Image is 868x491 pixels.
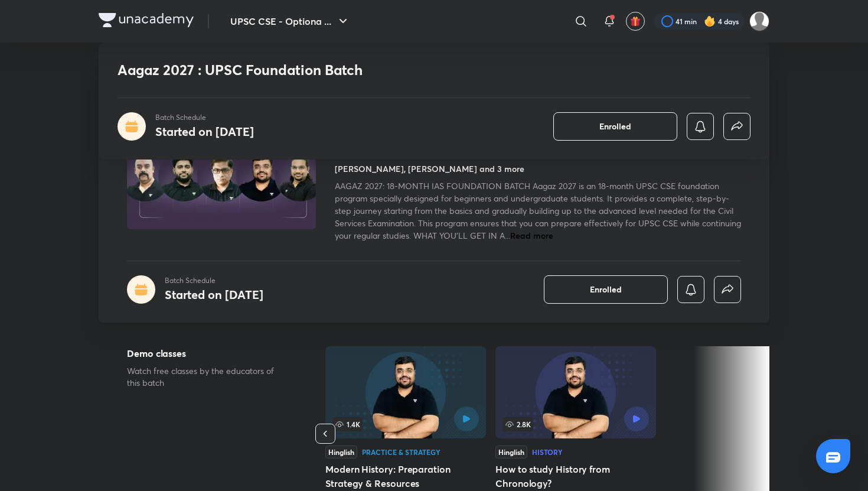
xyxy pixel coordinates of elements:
[125,122,318,230] img: Thumbnail
[325,446,357,459] div: Hinglish
[118,61,580,79] h1: Aagaz 2027 : UPSC Foundation Batch
[332,417,363,431] span: 1.4K
[532,448,563,456] div: History
[99,13,194,30] a: Company Logo
[325,462,486,490] h5: Modern History: Preparation Strategy & Resources
[495,446,527,459] div: Hinglish
[626,12,645,31] button: avatar
[630,16,641,27] img: avatar
[590,284,622,295] span: Enrolled
[704,15,716,27] img: streak
[127,346,288,360] h5: Demo classes
[749,11,769,31] img: Ayush Kumar
[165,287,263,303] h4: Started on [DATE]
[335,162,524,175] h4: [PERSON_NAME], [PERSON_NAME] and 3 more
[553,112,677,141] button: Enrolled
[223,9,357,33] button: UPSC CSE - Optiona ...
[335,180,741,241] span: AAGAZ 2027: 18-MONTH IAS FOUNDATION BATCH Aagaz 2027 is an 18-month UPSC CSE foundation program s...
[544,275,668,304] button: Enrolled
[127,365,288,389] p: Watch free classes by the educators of this batch
[502,417,533,431] span: 2.8K
[155,112,254,123] p: Batch Schedule
[99,13,194,27] img: Company Logo
[599,121,631,132] span: Enrolled
[165,275,263,286] p: Batch Schedule
[510,230,553,241] span: Read more
[155,123,254,139] h4: Started on [DATE]
[362,448,440,456] div: Practice & Strategy
[495,462,656,490] h5: How to study History from Chronology?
